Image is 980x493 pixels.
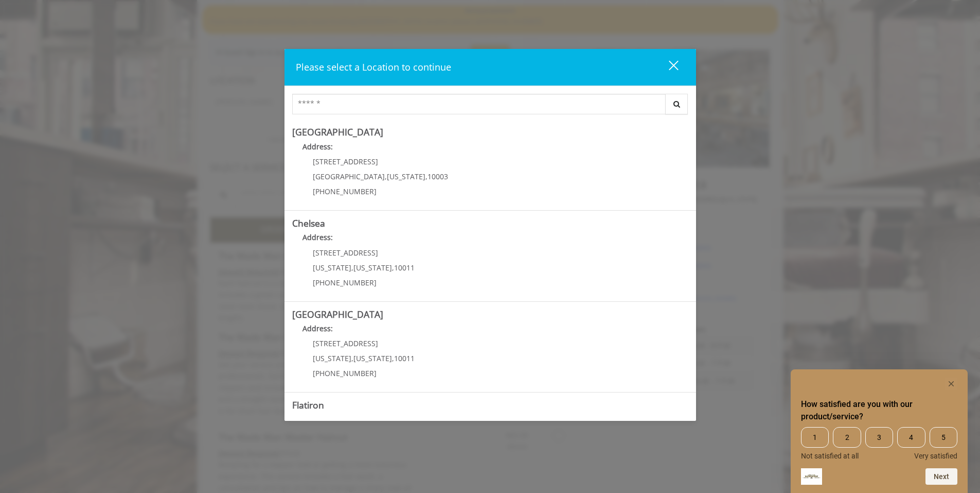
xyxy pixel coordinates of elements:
[801,427,957,460] div: How satisfied are you with our product/service? Select an option from 1 to 5, with 1 being Not sa...
[801,452,859,460] span: Not satisfied at all
[392,263,394,273] span: ,
[657,60,678,75] div: close dialog
[394,263,415,273] span: 10011
[387,172,425,181] span: [US_STATE]
[351,353,353,363] span: ,
[897,427,925,448] span: 4
[292,308,383,320] b: [GEOGRAPHIC_DATA]
[925,468,957,485] button: Next question
[302,324,333,333] b: Address:
[801,398,957,423] h2: How satisfied are you with our product/service? Select an option from 1 to 5, with 1 being Not sa...
[313,353,351,363] span: [US_STATE]
[392,353,394,363] span: ,
[313,278,377,287] span: [PHONE_NUMBER]
[313,248,378,258] span: [STREET_ADDRESS]
[296,61,451,73] span: Please select a Location to continue
[930,427,957,448] span: 5
[292,399,324,411] b: Flatiron
[671,100,683,108] i: Search button
[292,94,688,120] div: Center Select
[914,452,957,460] span: Very satisfied
[302,232,333,242] b: Address:
[945,378,957,390] button: Hide survey
[801,378,957,485] div: How satisfied are you with our product/service? Select an option from 1 to 5, with 1 being Not sa...
[865,427,893,448] span: 3
[313,186,377,196] span: [PHONE_NUMBER]
[313,157,378,166] span: [STREET_ADDRESS]
[302,142,333,151] b: Address:
[292,217,325,229] b: Chelsea
[801,427,829,448] span: 1
[351,263,353,273] span: ,
[313,338,378,348] span: [STREET_ADDRESS]
[292,126,383,138] b: [GEOGRAPHIC_DATA]
[650,57,685,78] button: close dialog
[425,172,427,181] span: ,
[427,172,448,181] span: 10003
[353,263,392,273] span: [US_STATE]
[313,263,351,273] span: [US_STATE]
[313,368,377,378] span: [PHONE_NUMBER]
[385,172,387,181] span: ,
[833,427,861,448] span: 2
[394,353,415,363] span: 10011
[353,353,392,363] span: [US_STATE]
[313,172,385,181] span: [GEOGRAPHIC_DATA]
[302,415,333,424] b: Address:
[292,94,666,114] input: Search Center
